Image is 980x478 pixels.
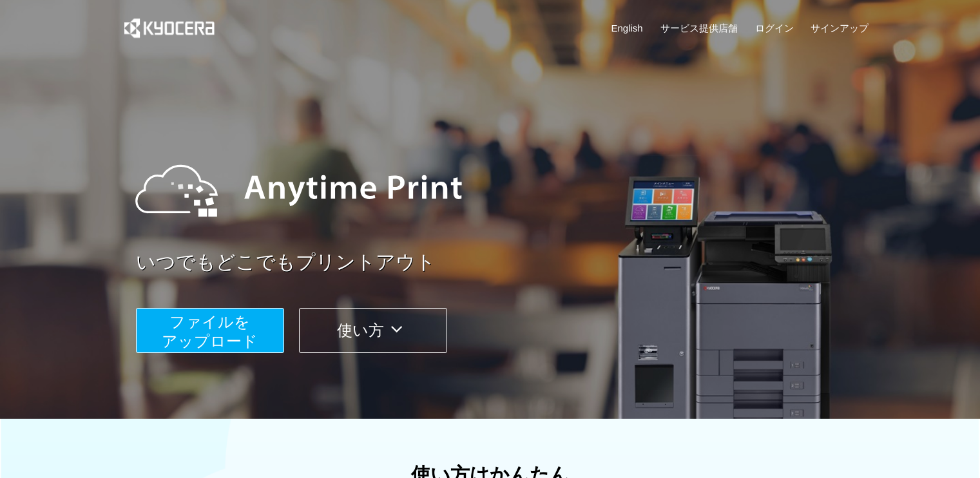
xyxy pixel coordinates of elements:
a: サービス提供店舗 [660,21,738,35]
a: English [611,21,643,35]
button: ファイルを​​アップロード [136,308,284,353]
span: ファイルを ​​アップロード [162,313,258,350]
a: いつでもどこでもプリントアウト [136,249,877,276]
a: サインアップ [811,21,869,35]
button: 使い方 [299,308,447,353]
a: ログイン [755,21,794,35]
